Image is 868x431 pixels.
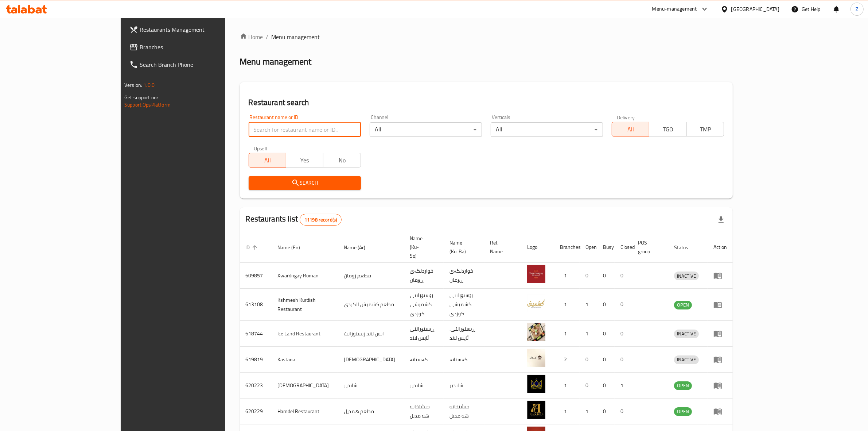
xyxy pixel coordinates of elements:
td: 1 [554,263,580,289]
span: Restaurants Management [140,25,260,34]
td: رێستۆرانتی کشمیشى كوردى [444,289,484,321]
td: 0 [615,263,632,289]
span: Status [674,243,698,252]
span: Yes [289,155,320,166]
input: Search for restaurant name or ID.. [249,122,361,137]
td: 0 [597,289,615,321]
td: 1 [580,399,597,424]
span: TMP [690,124,721,135]
button: No [323,153,361,168]
div: OPEN [674,301,692,309]
td: مطعم كشميش الكردي [338,289,404,321]
th: Open [580,232,597,263]
td: 0 [615,399,632,424]
div: OPEN [674,381,692,390]
th: Busy [597,232,615,263]
img: Shandiz [527,375,545,393]
th: Closed [615,232,632,263]
span: OPEN [674,381,692,390]
img: Xwardngay Roman [527,265,545,283]
button: Yes [286,153,323,168]
td: شانديز [444,373,484,399]
td: رێستۆرانتی کشمیشى كوردى [404,289,444,321]
span: No [326,155,358,166]
button: TGO [649,122,686,136]
a: Support.OpsPlatform [124,100,171,109]
div: Menu [713,355,727,364]
td: [DEMOGRAPHIC_DATA] [338,347,404,373]
span: ID [246,243,260,252]
div: [GEOGRAPHIC_DATA] [731,5,779,13]
div: All [370,122,482,137]
a: Restaurants Management [124,21,266,38]
td: 1 [554,321,580,347]
li: / [266,32,269,41]
span: Get support on: [124,93,158,102]
img: Kastana [527,349,545,367]
div: Menu [713,300,727,309]
span: OPEN [674,407,692,416]
td: کەستانە [404,347,444,373]
td: 0 [580,373,597,399]
span: All [252,155,283,166]
td: 1 [554,399,580,424]
td: Ice Land Restaurant [272,321,338,347]
td: خواردنگەی ڕۆمان [444,263,484,289]
img: Ice Land Restaurant [527,323,545,341]
span: Version: [124,80,142,90]
td: 0 [597,263,615,289]
h2: Restaurant search [249,97,724,108]
button: All [249,153,286,168]
div: Menu [713,271,727,280]
td: Xwardngay Roman [272,263,338,289]
td: 0 [597,321,615,347]
div: Menu [713,381,727,390]
td: .ڕێستۆرانتی ئایس لاند [444,321,484,347]
h2: Restaurants list [246,213,342,226]
td: جيشتخانه هه مديل [444,399,484,424]
span: Search Branch Phone [140,60,260,69]
span: OPEN [674,301,692,309]
button: All [612,122,649,136]
button: TMP [686,122,724,136]
td: ايس لاند ريستورانت [338,321,404,347]
div: Total records count [300,214,342,226]
td: 0 [580,347,597,373]
th: Logo [521,232,554,263]
td: 0 [597,399,615,424]
span: INACTIVE [674,355,699,364]
span: Ref. Name [490,238,513,256]
td: 0 [580,263,597,289]
td: 0 [597,347,615,373]
th: Action [708,232,733,263]
td: ڕێستۆرانتی ئایس لاند [404,321,444,347]
span: Name (En) [278,243,310,252]
a: Search Branch Phone [124,56,266,73]
div: Menu [713,407,727,416]
img: Hamdel Restaurant [527,401,545,419]
td: Kshmesh Kurdish Restaurant [272,289,338,321]
span: INACTIVE [674,272,699,280]
span: INACTIVE [674,330,699,338]
a: Branches [124,38,266,56]
div: All [491,122,603,137]
span: 1.0.0 [143,80,155,90]
td: جيشتخانه هه مديل [404,399,444,424]
td: 1 [554,289,580,321]
span: Menu management [272,32,320,41]
button: Search [249,176,361,190]
td: خواردنگەی ڕۆمان [404,263,444,289]
span: Z [856,5,859,13]
td: 1 [580,289,597,321]
span: Search [254,178,355,188]
td: 0 [615,289,632,321]
label: Delivery [617,115,635,120]
td: [DEMOGRAPHIC_DATA] [272,373,338,399]
span: Name (Ku-So) [410,234,435,260]
td: شانديز [338,373,404,399]
td: کەستانە [444,347,484,373]
td: 0 [597,373,615,399]
td: 0 [615,347,632,373]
